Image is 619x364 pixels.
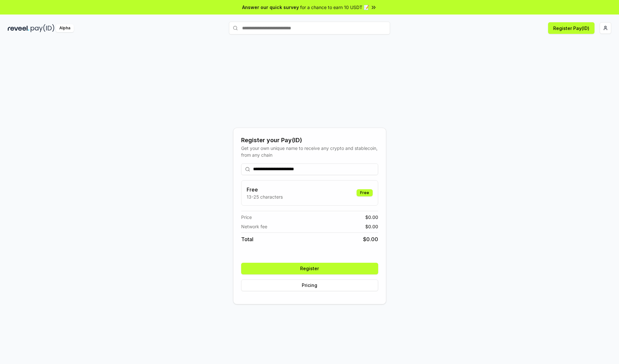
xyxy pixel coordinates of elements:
[300,4,369,11] span: for a chance to earn 10 USDT 📝
[548,22,594,34] button: Register Pay(ID)
[241,263,378,274] button: Register
[56,24,74,32] div: Alpha
[242,4,299,11] span: Answer our quick survey
[241,235,253,243] span: Total
[365,223,378,230] span: $ 0.00
[357,189,373,196] div: Free
[31,24,54,32] img: pay_id
[247,186,283,193] h3: Free
[241,214,252,221] span: Price
[241,280,378,291] button: Pricing
[241,223,267,230] span: Network fee
[8,24,29,32] img: reveel_dark
[247,193,283,200] p: 13-25 characters
[241,136,378,145] div: Register your Pay(ID)
[363,235,378,243] span: $ 0.00
[365,214,378,221] span: $ 0.00
[241,145,378,158] div: Get your own unique name to receive any crypto and stablecoin, from any chain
